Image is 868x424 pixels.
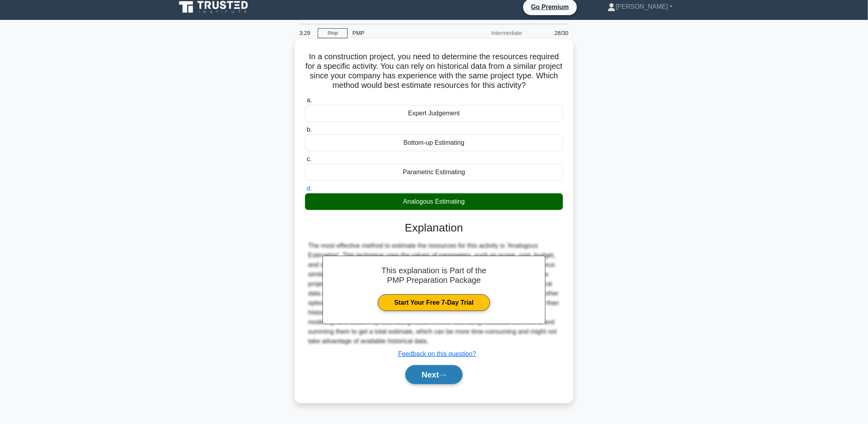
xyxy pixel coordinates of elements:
[378,294,490,311] a: Start Your Free 7-Day Trial
[307,185,312,192] span: d.
[398,350,476,357] a: Feedback on this question?
[457,25,527,41] div: Intermediate
[405,365,462,384] button: Next
[308,241,560,346] div: The most effective method to estimate the resources for this activity is 'Analogous Estimating'. ...
[304,52,564,91] h5: In a construction project, you need to determine the resources required for a specific activity. ...
[305,134,563,151] div: Bottom-up Estimating
[305,105,563,122] div: Expert Judgement
[318,28,348,38] a: Stop
[307,126,312,133] span: b.
[526,2,574,12] a: Go Premium
[295,25,318,41] div: 3:29
[310,221,558,235] h3: Explanation
[348,25,457,41] div: PMP
[527,25,573,41] div: 28/30
[307,97,312,103] span: a.
[305,164,563,181] div: Parametric Estimating
[305,193,563,210] div: Analogous Estimating
[307,156,311,162] span: c.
